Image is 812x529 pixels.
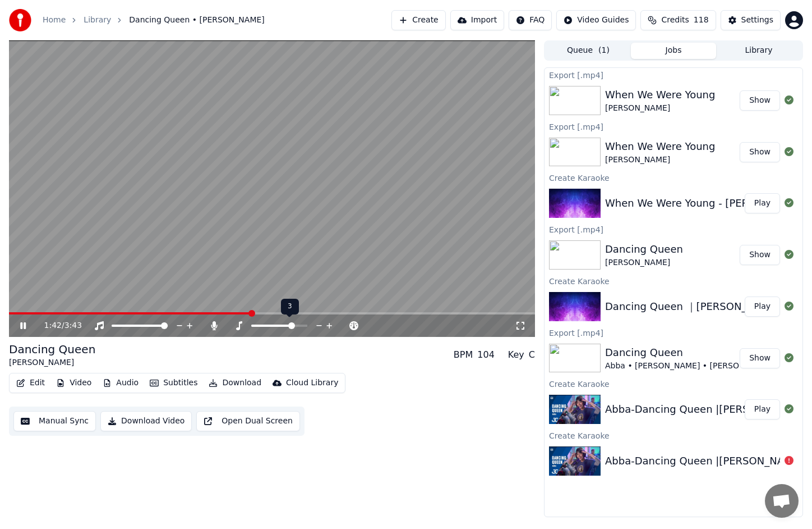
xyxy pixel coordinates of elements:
[740,348,780,368] button: Show
[598,45,610,56] span: ( 1 )
[640,10,716,30] button: Credits118
[529,348,535,362] div: C
[98,375,143,391] button: Audio
[44,320,62,331] span: 1:42
[545,120,802,133] div: Export [.mp4]
[509,10,552,30] button: FAQ
[545,326,802,339] div: Export [.mp4]
[745,297,780,317] button: Play
[605,87,715,103] div: When We Were Young
[631,43,716,59] button: Jobs
[44,320,71,331] div: /
[605,299,809,314] div: Dancing Queen ｜[PERSON_NAME] 1280
[508,348,524,362] div: Key
[100,411,192,431] button: Download Video
[9,9,31,31] img: youka
[716,43,801,59] button: Library
[605,154,715,166] div: [PERSON_NAME]
[605,241,683,257] div: Dancing Queen
[605,139,715,154] div: When We Were Young
[545,68,802,81] div: Export [.mp4]
[765,484,799,518] div: Open chat
[450,10,504,30] button: Import
[605,257,683,268] div: [PERSON_NAME]
[13,411,96,431] button: Manual Sync
[12,375,49,391] button: Edit
[281,299,299,314] div: 3
[745,399,780,419] button: Play
[545,274,802,288] div: Create Karaoke
[43,15,66,26] a: Home
[741,15,773,26] div: Settings
[661,15,689,26] span: Credits
[545,222,802,236] div: Export [.mp4]
[286,377,338,389] div: Cloud Library
[9,357,95,368] div: [PERSON_NAME]
[9,341,95,357] div: Dancing Queen
[605,103,715,114] div: [PERSON_NAME]
[740,142,780,162] button: Show
[64,320,82,331] span: 3:43
[545,428,802,442] div: Create Karaoke
[196,411,300,431] button: Open Dual Screen
[740,90,780,111] button: Show
[546,43,631,59] button: Queue
[454,348,473,362] div: BPM
[52,375,96,391] button: Video
[145,375,202,391] button: Subtitles
[84,15,111,26] a: Library
[477,348,495,362] div: 104
[391,10,446,30] button: Create
[545,377,802,390] div: Create Karaoke
[204,375,266,391] button: Download
[740,245,780,265] button: Show
[43,15,265,26] nav: breadcrumb
[556,10,636,30] button: Video Guides
[545,171,802,184] div: Create Karaoke
[129,15,264,26] span: Dancing Queen • [PERSON_NAME]
[745,193,780,213] button: Play
[605,195,809,211] div: When We Were Young - [PERSON_NAME]
[694,15,709,26] span: 118
[721,10,781,30] button: Settings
